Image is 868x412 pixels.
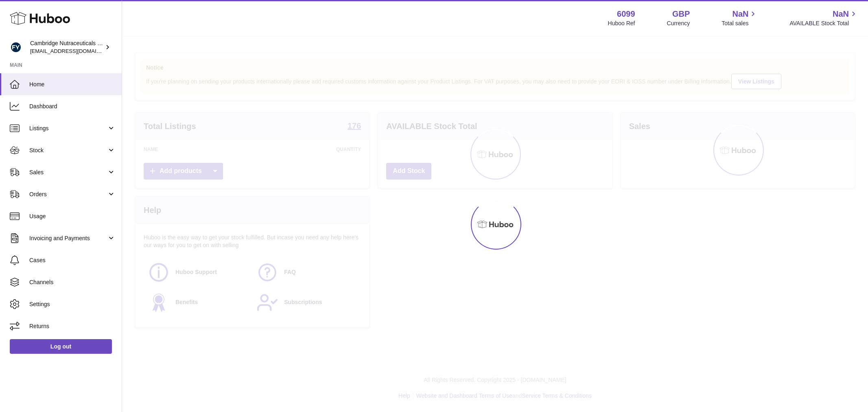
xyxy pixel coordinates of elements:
[29,256,116,264] span: Cases
[29,213,116,220] span: Usage
[29,322,116,330] span: Returns
[29,147,107,154] span: Stock
[29,125,107,132] span: Listings
[29,300,116,308] span: Settings
[672,9,690,20] strong: GBP
[732,9,748,20] span: NaN
[722,9,758,27] a: NaN Total sales
[29,169,107,176] span: Sales
[30,48,120,54] span: [EMAIL_ADDRESS][DOMAIN_NAME]
[29,81,116,88] span: Home
[10,41,22,53] img: huboo@camnutra.com
[29,191,107,198] span: Orders
[617,9,635,20] strong: 6099
[10,339,112,354] a: Log out
[833,9,849,20] span: NaN
[608,20,635,27] div: Huboo Ref
[30,39,103,55] div: Cambridge Nutraceuticals Ltd
[722,20,758,27] span: Total sales
[29,278,116,286] span: Channels
[789,9,858,27] a: NaN AVAILABLE Stock Total
[789,20,858,27] span: AVAILABLE Stock Total
[667,20,690,27] div: Currency
[29,234,107,242] span: Invoicing and Payments
[29,103,116,110] span: Dashboard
